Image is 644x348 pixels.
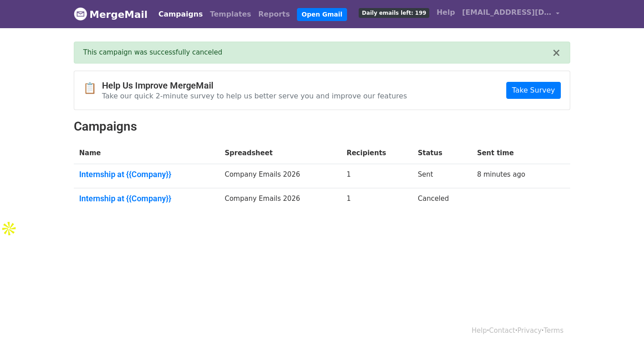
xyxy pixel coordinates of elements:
[219,164,341,188] td: Company Emails 2026
[433,4,458,21] a: Help
[477,170,525,178] a: 8 minutes ago
[83,82,102,95] span: 📋
[472,143,555,164] th: Sent time
[155,5,206,23] a: Campaigns
[355,4,433,21] a: Daily emails left: 199
[458,4,563,25] a: [EMAIL_ADDRESS][DOMAIN_NAME]
[83,47,552,58] div: This campaign was successfully canceled
[472,327,487,335] a: Help
[506,82,561,99] a: Take Survey
[206,5,254,23] a: Templates
[517,327,542,335] a: Privacy
[102,80,407,91] h4: Help Us Improve MergeMail
[255,5,294,23] a: Reports
[552,47,561,58] button: ×
[297,8,347,21] a: Open Gmail
[359,8,429,18] span: Daily emails left: 199
[74,119,570,134] h2: Campaigns
[74,5,148,24] a: MergeMail
[544,327,563,335] a: Terms
[79,194,214,204] a: Internship at {{Company}}
[412,164,471,188] td: Sent
[74,143,219,164] th: Name
[462,7,551,18] span: [EMAIL_ADDRESS][DOMAIN_NAME]
[599,305,644,348] iframe: Chat Widget
[102,91,407,101] p: Take our quick 2-minute survey to help us better serve you and improve our features
[219,188,341,212] td: Company Emails 2026
[79,170,214,179] a: Internship at {{Company}}
[219,143,341,164] th: Spreadsheet
[412,188,471,212] td: Canceled
[412,143,471,164] th: Status
[74,7,87,21] img: MergeMail logo
[489,327,515,335] a: Contact
[341,143,412,164] th: Recipients
[341,164,412,188] td: 1
[341,188,412,212] td: 1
